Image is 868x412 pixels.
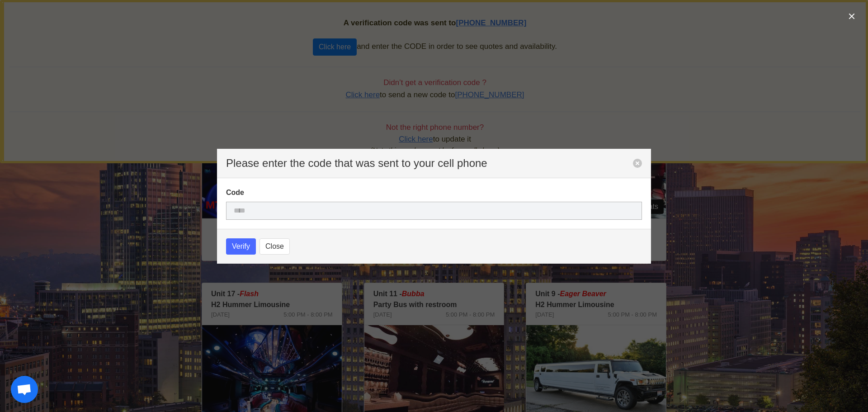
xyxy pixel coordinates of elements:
button: Verify [226,238,256,255]
div: Open chat [11,376,38,403]
p: Please enter the code that was sent to your cell phone [226,158,633,169]
button: Close [259,238,290,255]
label: Code [226,187,642,198]
span: Verify [232,241,250,252]
span: Close [265,241,284,252]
